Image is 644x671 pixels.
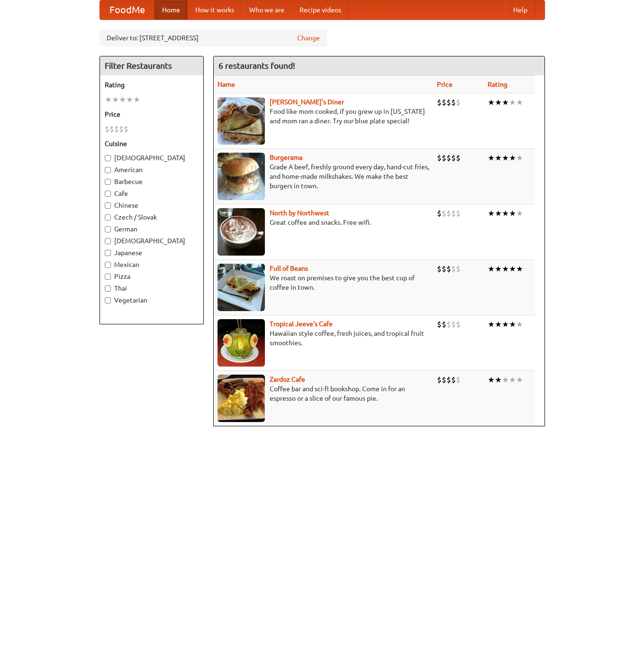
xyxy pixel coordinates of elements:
[292,0,349,19] a: Recipe videos
[270,376,305,383] a: Zardoz Cafe
[100,0,154,19] a: FoodMe
[218,218,429,227] p: Great coffee and snacks. Free wifi.
[218,153,265,200] img: burgerama.jpg
[105,139,199,148] h5: Cuisine
[516,375,523,385] li: ★
[109,124,114,134] li: $
[495,319,502,330] li: ★
[105,179,111,185] input: Barbecue
[105,285,111,292] input: Thai
[451,97,456,108] li: $
[446,375,451,385] li: $
[488,264,495,274] li: ★
[105,224,199,234] label: German
[133,94,140,105] li: ★
[456,97,461,108] li: $
[124,124,128,134] li: $
[506,0,535,19] a: Help
[105,284,199,293] label: Thai
[437,319,442,330] li: $
[218,264,265,311] img: beans.jpg
[105,165,199,175] label: American
[446,264,451,274] li: $
[451,153,456,163] li: $
[105,236,199,246] label: [DEMOGRAPHIC_DATA]
[495,153,502,163] li: ★
[105,226,111,232] input: German
[502,153,509,163] li: ★
[270,320,333,328] a: Tropical Jeeve's Cafe
[516,319,523,330] li: ★
[105,272,199,281] label: Pizza
[105,110,199,119] h5: Price
[218,81,235,88] a: Name
[488,81,508,88] a: Rating
[105,260,199,269] label: Mexican
[105,80,199,90] h5: Rating
[456,153,461,163] li: $
[188,0,242,19] a: How it works
[437,81,453,88] a: Price
[105,250,111,256] input: Japanese
[154,0,188,19] a: Home
[516,264,523,274] li: ★
[437,208,442,219] li: $
[516,97,523,108] li: ★
[105,124,109,134] li: $
[105,191,111,197] input: Cafe
[488,375,495,385] li: ★
[502,264,509,274] li: ★
[446,319,451,330] li: $
[105,238,111,244] input: [DEMOGRAPHIC_DATA]
[105,297,111,303] input: Vegetarian
[446,208,451,219] li: $
[495,264,502,274] li: ★
[495,375,502,385] li: ★
[442,208,446,219] li: $
[270,265,308,272] a: Full of Beans
[446,153,451,163] li: $
[516,153,523,163] li: ★
[218,375,265,422] img: zardoz.jpg
[218,162,429,191] p: Grade A beef, freshly ground every day, hand-cut fries, and home-made milkshakes. We make the bes...
[270,209,329,217] a: North by Northwest
[218,61,295,70] ng-pluralize: 6 restaurants found!
[218,329,429,348] p: Hawaiian style coffee, fresh juices, and tropical fruit smoothies.
[502,208,509,219] li: ★
[488,319,495,330] li: ★
[105,202,111,209] input: Chinese
[442,264,446,274] li: $
[456,375,461,385] li: $
[270,98,344,106] a: [PERSON_NAME]'s Diner
[442,375,446,385] li: $
[105,155,111,161] input: [DEMOGRAPHIC_DATA]
[456,264,461,274] li: $
[437,264,442,274] li: $
[442,319,446,330] li: $
[509,264,516,274] li: ★
[437,153,442,163] li: $
[112,94,119,105] li: ★
[218,107,429,126] p: Food like mom cooked, if you grew up in [US_STATE] and mom ran a diner. Try our blue plate special!
[100,56,203,75] h4: Filter Restaurants
[105,212,199,222] label: Czech / Slovak
[218,97,265,145] img: sallys.jpg
[451,208,456,219] li: $
[488,153,495,163] li: ★
[218,208,265,256] img: north.jpg
[488,97,495,108] li: ★
[119,94,126,105] li: ★
[105,201,199,210] label: Chinese
[509,319,516,330] li: ★
[509,153,516,163] li: ★
[488,208,495,219] li: ★
[126,94,133,105] li: ★
[105,167,111,173] input: American
[270,154,302,161] a: Burgerama
[451,375,456,385] li: $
